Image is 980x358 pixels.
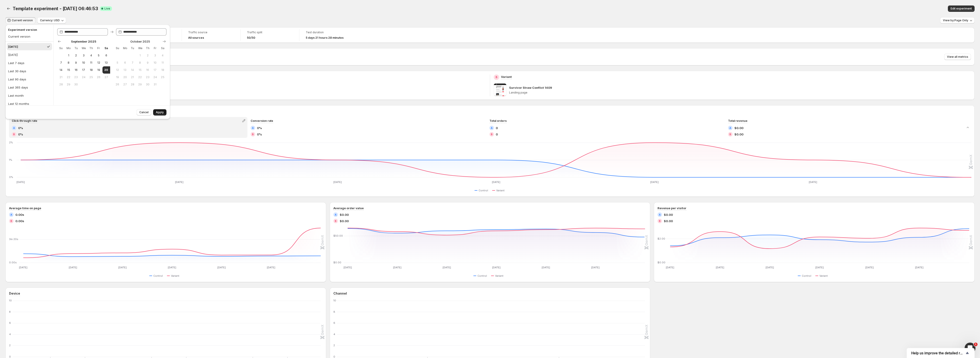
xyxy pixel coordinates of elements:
[168,266,176,269] text: [DATE]
[87,52,95,59] button: Thursday September 4 2025
[591,266,600,269] text: [DATE]
[10,220,12,222] h2: B
[74,75,78,79] span: 23
[247,36,255,40] span: 50/50
[333,291,347,296] h3: Channel
[798,273,813,279] button: Control
[159,52,166,59] button: Saturday October 4 2025
[95,74,102,81] button: Friday September 26 2025
[161,68,165,72] span: 18
[8,44,18,49] div: [DATE]
[131,75,134,79] span: 21
[121,81,129,88] button: Monday October 27 2025
[138,61,142,65] span: 8
[8,77,26,82] div: Last 90 days
[151,45,159,52] th: Friday
[335,220,337,222] h2: B
[13,6,98,11] span: Template experiment - [DATE] 06:46:53
[252,133,254,136] h2: B
[144,59,151,66] button: Thursday October 9 2025
[89,46,93,50] span: Th
[188,31,234,34] span: Traffic source
[7,33,50,40] button: Current version
[87,74,95,81] button: Thursday September 25 2025
[136,59,144,66] button: Wednesday October 8 2025
[104,75,108,79] span: 27
[129,59,136,66] button: Tuesday October 7 2025
[944,54,971,60] button: View all metrics
[948,5,975,12] button: Edit experiment
[144,52,151,59] button: Thursday October 2 2025
[131,61,134,65] span: 7
[114,59,121,66] button: Sunday October 5 2025
[95,59,102,66] button: Friday September 12 2025
[146,46,149,50] span: Th
[659,220,661,222] h2: B
[104,54,108,57] span: 6
[131,46,134,50] span: Tu
[66,68,70,72] span: 15
[59,68,63,72] span: 14
[9,141,13,144] text: 2%
[153,61,157,65] span: 10
[8,85,28,90] div: Last 365 days
[59,46,63,50] span: Su
[136,74,144,81] button: Wednesday October 22 2025
[69,266,77,269] text: [DATE]
[72,81,80,88] button: Tuesday September 30 2025
[123,46,127,50] span: Mo
[116,83,119,86] span: 26
[153,75,157,79] span: 24
[15,219,24,223] span: 0.00s
[66,54,70,57] span: 1
[123,75,127,79] span: 20
[8,61,24,65] div: Last 7 days
[89,61,93,65] span: 11
[66,46,70,50] span: Mo
[66,83,70,86] span: 29
[802,274,811,278] span: Control
[9,291,20,296] h3: Device
[74,83,78,86] span: 30
[89,54,93,57] span: 4
[82,61,85,65] span: 10
[19,266,27,269] text: [DATE]
[496,75,497,79] h2: B
[82,46,85,50] span: We
[729,133,731,136] h2: B
[65,52,72,59] button: Monday September 1 2025
[7,100,52,107] button: Last 12 months
[494,84,506,96] img: Survivor Straw Conflict 1409
[333,180,342,184] text: [DATE]
[123,68,127,72] span: 13
[89,68,93,72] span: 18
[7,76,52,83] button: Last 90 days
[974,343,978,346] span: 1
[175,180,183,184] text: [DATE]
[123,83,127,86] span: 27
[116,75,119,79] span: 19
[10,213,12,216] h2: A
[102,74,110,81] button: Saturday September 27 2025
[80,52,87,59] button: Wednesday September 3 2025
[911,350,970,356] button: Show survey - Help us improve the detailed report for A/B campaigns
[306,36,344,40] span: 5 days 21 hours 28 minutes
[865,266,874,269] text: [DATE]
[167,273,181,279] button: Variant
[116,46,119,50] span: Su
[74,54,78,57] span: 2
[153,83,157,86] span: 31
[65,66,72,74] button: Monday September 15 2025
[114,45,121,52] th: Sunday
[74,68,78,72] span: 16
[8,101,29,106] div: Last 12 months
[333,234,343,237] text: $50.00
[104,46,108,50] span: Sa
[9,109,971,113] h2: Performance over time
[8,93,24,98] div: Last month
[477,274,487,278] span: Control
[121,74,129,81] button: Monday October 20 2025
[138,83,142,86] span: 29
[18,126,23,130] span: 0%
[136,81,144,88] button: Wednesday October 29 2025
